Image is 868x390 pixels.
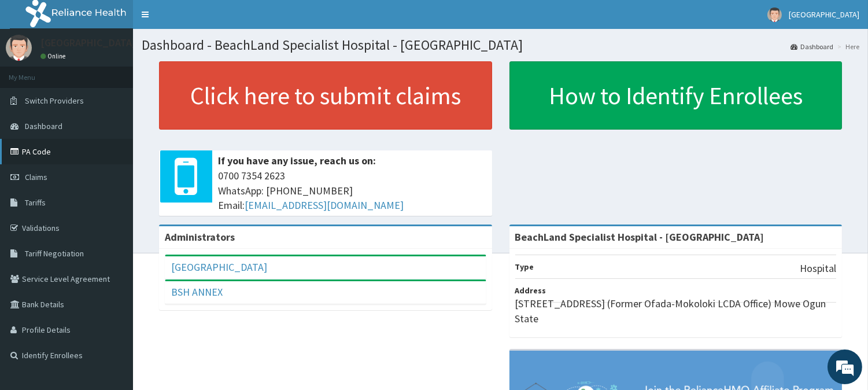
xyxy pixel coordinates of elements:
[218,154,376,167] b: If you have any issue, reach us on:
[165,230,235,244] b: Administrators
[25,248,84,259] span: Tariff Negotiation
[40,38,136,48] p: [GEOGRAPHIC_DATA]
[515,296,837,326] p: [STREET_ADDRESS] (Former Ofada-Mokoloki LCDA Office) Mowe Ogun State
[767,8,782,22] img: User Image
[142,38,859,53] h1: Dashboard - BeachLand Specialist Hospital - [GEOGRAPHIC_DATA]
[40,52,68,60] a: Online
[159,61,492,130] a: Click here to submit claims
[515,285,546,296] b: Address
[515,230,764,244] strong: BeachLand Specialist Hospital - [GEOGRAPHIC_DATA]
[791,42,833,51] a: Dashboard
[25,197,46,208] span: Tariffs
[25,121,62,131] span: Dashboard
[218,168,486,213] span: 0700 7354 2623 WhatsApp: [PHONE_NUMBER] Email:
[171,285,223,299] a: BSH ANNEX
[171,260,267,274] a: [GEOGRAPHIC_DATA]
[789,9,859,20] span: [GEOGRAPHIC_DATA]
[25,172,47,182] span: Claims
[6,35,32,61] img: User Image
[515,262,534,272] b: Type
[834,42,859,51] li: Here
[25,95,84,106] span: Switch Providers
[509,61,843,130] a: How to Identify Enrollees
[245,198,404,212] a: [EMAIL_ADDRESS][DOMAIN_NAME]
[800,261,836,276] p: Hospital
